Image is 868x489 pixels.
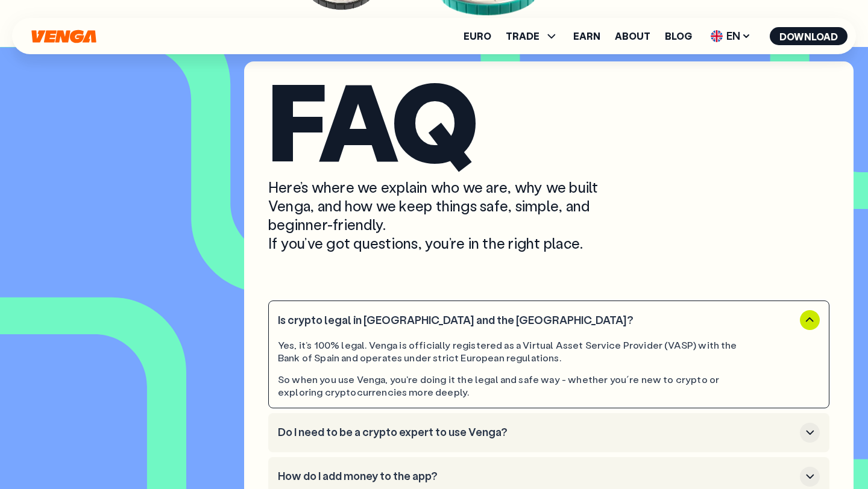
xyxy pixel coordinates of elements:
a: Blog [665,31,692,41]
h3: How do I add money to the app? [278,470,795,483]
p: Here’s where we explain who we are, why we built Venga, and how we keep things safe, simple, and ... [268,178,636,253]
h3: Is crypto legal in [GEOGRAPHIC_DATA] and the [GEOGRAPHIC_DATA]? [278,314,795,327]
button: Download [770,27,848,45]
h3: Do I need to be a crypto expert to use Venga? [278,426,795,439]
button: Do I need to be a crypto expert to use Venga? [278,423,820,443]
svg: Home [30,30,98,43]
a: Earn [573,31,600,41]
span: EN [706,26,755,46]
h2: FAQ [268,73,829,166]
img: flag-uk [711,30,723,42]
span: TRADE [506,31,539,41]
button: Is crypto legal in [GEOGRAPHIC_DATA] and the [GEOGRAPHIC_DATA]? [278,310,820,330]
div: Yes, it’s 100% legal. Venga is officially registered as a Virtual Asset Service Provider (VASP) w... [278,339,752,364]
span: TRADE [506,29,559,43]
div: So when you use Venga, you're doing it the legal and safe way - whether you´re new to crypto or e... [278,373,752,399]
button: How do I add money to the app? [278,467,820,487]
a: About [615,31,650,41]
a: Euro [464,31,491,41]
